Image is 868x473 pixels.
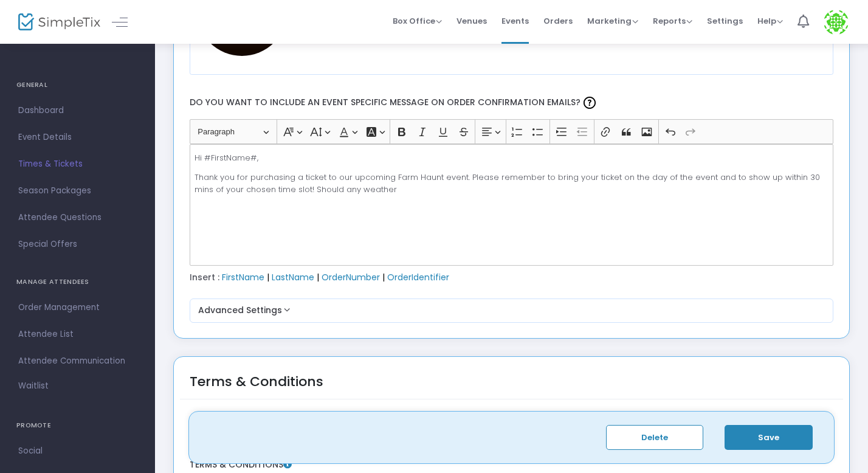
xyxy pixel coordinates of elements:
[18,236,137,252] span: Special Offers
[222,271,264,283] span: FirstName
[272,271,314,283] span: LastName
[18,300,137,316] span: Order Management
[18,156,137,172] span: Times & Tickets
[382,271,385,283] span: |
[192,122,274,141] button: Paragraph
[393,15,442,27] span: Box Office
[18,353,137,369] span: Attendee Communication
[190,271,219,283] span: Insert :
[18,183,137,199] span: Season Packages
[757,15,783,27] span: Help
[18,129,137,145] span: Event Details
[387,271,449,283] span: OrderIdentifier
[195,303,829,318] button: Advanced Settings
[322,271,380,283] span: OrderNumber
[653,15,692,27] span: Reports
[267,271,269,283] span: |
[16,270,139,294] h4: MANAGE ATTENDEES
[190,371,323,407] div: Terms & Conditions
[190,460,834,471] label: Terms & Conditions
[317,271,319,283] span: |
[543,5,573,36] span: Orders
[725,425,813,450] button: Save
[198,125,261,139] span: Paragraph
[195,171,828,195] p: Thank you for purchasing a ticket to our upcoming Farm Haunt event. Please remember to bring your...
[501,5,529,36] span: Events
[707,5,743,36] span: Settings
[18,210,137,226] span: Attendee Questions
[18,443,137,459] span: Social
[16,413,139,438] h4: PROMOTE
[16,73,139,97] h4: GENERAL
[18,326,137,342] span: Attendee List
[587,15,638,27] span: Marketing
[606,425,703,450] button: Delete
[456,5,487,36] span: Venues
[18,380,49,392] span: Waitlist
[190,144,834,266] div: Rich Text Editor, main
[190,119,834,143] div: Editor toolbar
[184,87,839,119] label: Do you want to include an event specific message on order confirmation emails?
[584,97,596,109] img: question-mark
[195,152,828,164] p: Hi #FirstName#,
[18,103,137,119] span: Dashboard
